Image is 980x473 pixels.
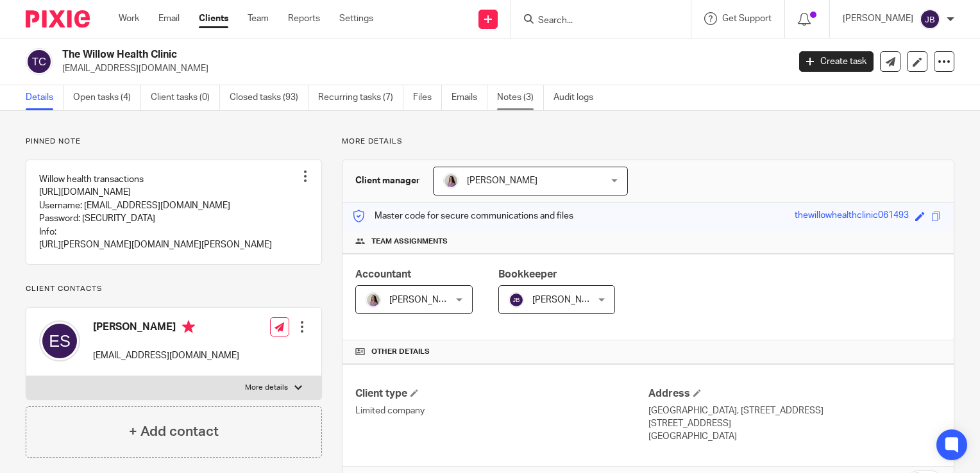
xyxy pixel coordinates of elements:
a: Settings [339,12,373,25]
h4: Client type [355,387,648,401]
a: Create task [799,51,874,72]
h4: Address [648,387,941,401]
p: [PERSON_NAME] [843,12,913,25]
p: Limited company [355,404,648,417]
a: Notes (3) [497,85,544,110]
p: More details [342,137,954,147]
h4: [PERSON_NAME] [93,320,239,336]
img: Olivia.jpg [366,292,381,308]
a: Audit logs [553,85,603,110]
a: Emails [452,85,487,110]
span: Get Support [722,14,772,23]
span: Bookkeeper [498,269,557,279]
img: svg%3E [920,9,940,29]
a: Closed tasks (93) [230,85,308,110]
h3: Client manager [355,174,420,187]
p: More details [245,383,288,393]
img: Olivia.jpg [443,173,459,188]
input: Search [537,15,652,27]
a: Email [158,12,180,25]
span: Accountant [355,269,411,279]
img: svg%3E [39,320,80,361]
i: Primary [182,320,195,333]
p: [EMAIL_ADDRESS][DOMAIN_NAME] [93,349,239,362]
img: svg%3E [26,48,53,75]
p: [STREET_ADDRESS] [648,417,941,430]
h2: The Willow Health Clinic [62,48,636,62]
a: Team [248,12,269,25]
a: Recurring tasks (7) [318,85,403,110]
span: [PERSON_NAME] [389,295,460,304]
span: [PERSON_NAME] [532,295,603,304]
p: Master code for secure communications and files [352,210,573,222]
p: [EMAIL_ADDRESS][DOMAIN_NAME] [62,62,780,75]
p: Client contacts [26,284,322,294]
a: Reports [288,12,320,25]
img: svg%3E [509,292,524,308]
p: [GEOGRAPHIC_DATA], [STREET_ADDRESS] [648,404,941,417]
p: Pinned note [26,137,322,147]
a: Client tasks (0) [151,85,220,110]
a: Files [413,85,442,110]
p: [GEOGRAPHIC_DATA] [648,430,941,443]
div: thewillowhealthclinic061493 [795,209,909,224]
a: Clients [199,12,228,25]
span: [PERSON_NAME] [467,176,537,185]
img: Pixie [26,10,90,28]
h4: + Add contact [129,422,219,442]
span: Other details [371,347,430,357]
a: Work [119,12,139,25]
a: Open tasks (4) [73,85,141,110]
a: Details [26,85,63,110]
span: Team assignments [371,236,448,247]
